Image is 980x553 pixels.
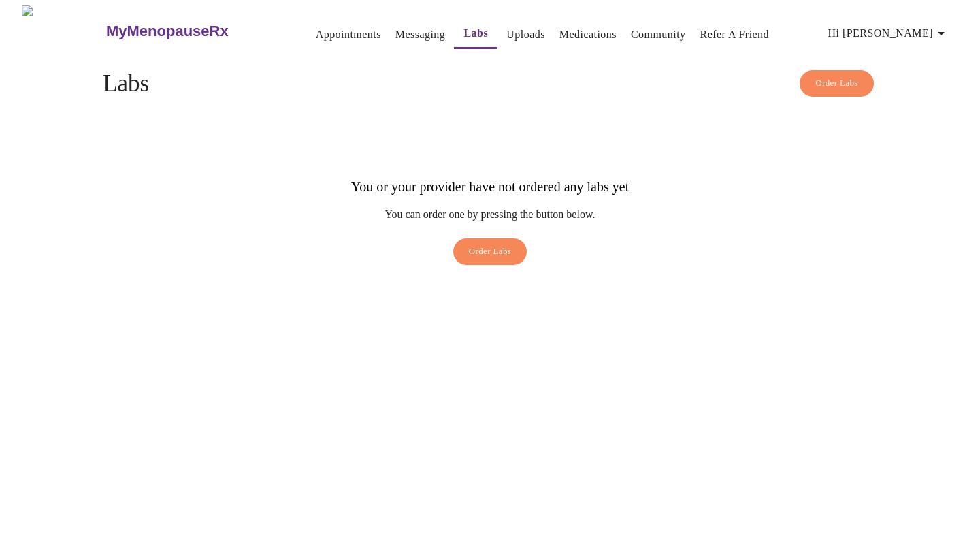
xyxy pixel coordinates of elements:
h3: MyMenopauseRx [106,22,229,40]
a: MyMenopauseRx [104,7,282,55]
button: Messaging [390,21,451,48]
button: Medications [554,21,622,48]
button: Order Labs [453,238,527,265]
button: Hi [PERSON_NAME] [823,20,955,47]
a: Medications [559,25,617,44]
h4: Labs [103,70,877,97]
h3: You or your provider have not ordered any labs yet [351,179,629,195]
button: Order Labs [800,70,874,97]
button: Appointments [310,21,387,48]
button: Uploads [501,21,551,48]
a: Community [631,25,686,44]
span: Order Labs [469,244,512,259]
button: Labs [454,20,497,49]
a: Appointments [316,25,381,44]
p: You can order one by pressing the button below. [351,208,629,221]
button: Community [625,21,691,48]
a: Labs [463,24,488,43]
a: Uploads [506,25,545,44]
a: Order Labs [450,238,531,272]
a: Messaging [395,25,445,44]
button: Refer a Friend [695,21,775,48]
img: MyMenopauseRx Logo [22,5,104,57]
span: Order Labs [815,76,858,91]
a: Refer a Friend [700,25,770,44]
span: Hi [PERSON_NAME] [828,24,949,43]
